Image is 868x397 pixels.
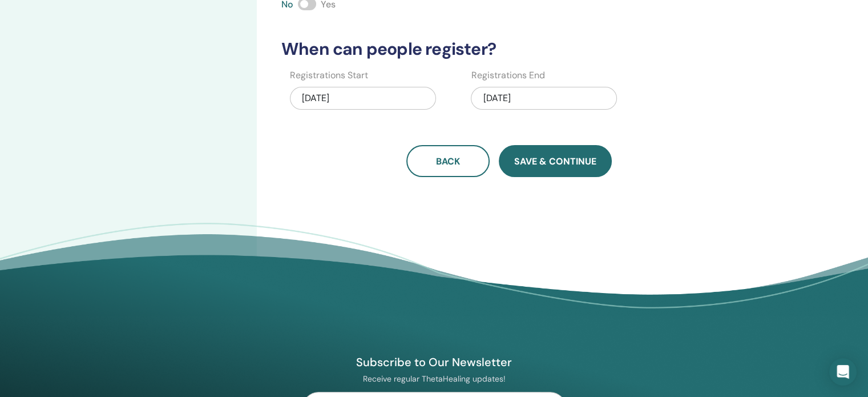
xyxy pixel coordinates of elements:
[406,145,490,177] button: Back
[829,358,857,386] div: Open Intercom Messenger
[471,87,617,110] div: [DATE]
[274,39,744,59] h3: When can people register?
[290,69,368,82] label: Registrations Start
[514,155,596,167] span: Save & Continue
[290,87,436,110] div: [DATE]
[302,355,566,370] h4: Subscribe to Our Newsletter
[436,155,460,167] span: Back
[471,69,544,82] label: Registrations End
[302,374,566,384] p: Receive regular ThetaHealing updates!
[499,145,612,177] button: Save & Continue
